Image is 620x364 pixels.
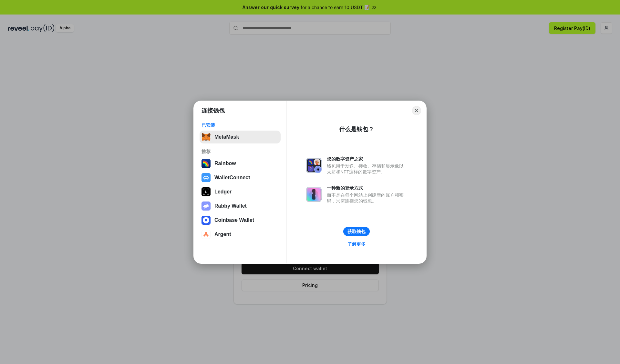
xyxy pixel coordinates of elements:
[200,157,281,170] button: Rainbow
[214,217,254,223] div: Coinbase Wallet
[200,228,281,241] button: Argent
[327,192,407,204] div: 而不是在每个网站上创建新的账户和密码，只需连接您的钱包。
[347,229,366,234] div: 获取钱包
[344,240,369,248] a: 了解更多
[214,175,250,181] div: WalletConnect
[327,163,407,175] div: 钱包用于发送、接收、存储和显示像以太坊和NFT这样的数字资产。
[200,171,281,184] button: WalletConnect
[200,214,281,227] button: Coinbase Wallet
[201,216,211,225] img: svg+xml,%3Csvg%20width%3D%2228%22%20height%3D%2228%22%20viewBox%3D%220%200%2028%2028%22%20fill%3D...
[201,173,211,182] img: svg+xml,%3Csvg%20width%3D%2228%22%20height%3D%2228%22%20viewBox%3D%220%200%2028%2028%22%20fill%3D...
[201,187,211,196] img: svg+xml,%3Csvg%20xmlns%3D%22http%3A%2F%2Fwww.w3.org%2F2000%2Fsvg%22%20width%3D%2228%22%20height%3...
[306,187,322,202] img: svg+xml,%3Csvg%20xmlns%3D%22http%3A%2F%2Fwww.w3.org%2F2000%2Fsvg%22%20fill%3D%22none%22%20viewBox...
[200,131,281,143] button: MetaMask
[201,159,211,168] img: svg+xml,%3Csvg%20width%3D%22120%22%20height%3D%22120%22%20viewBox%3D%220%200%20120%20120%22%20fil...
[201,122,279,128] div: 已安装
[201,230,211,239] img: svg+xml,%3Csvg%20width%3D%2228%22%20height%3D%2228%22%20viewBox%3D%220%200%2028%2028%22%20fill%3D...
[347,241,366,247] div: 了解更多
[201,107,225,114] h1: 连接钱包
[201,133,211,142] img: svg+xml,%3Csvg%20fill%3D%22none%22%20height%3D%2233%22%20viewBox%3D%220%200%2035%2033%22%20width%...
[343,227,370,236] button: 获取钱包
[201,202,211,211] img: svg+xml,%3Csvg%20xmlns%3D%22http%3A%2F%2Fwww.w3.org%2F2000%2Fsvg%22%20fill%3D%22none%22%20viewBox...
[327,156,407,162] div: 您的数字资产之家
[200,200,281,212] button: Rabby Wallet
[200,185,281,198] button: Ledger
[214,134,239,140] div: MetaMask
[201,149,279,154] div: 推荐
[412,106,421,115] button: Close
[339,125,374,133] div: 什么是钱包？
[306,158,322,173] img: svg+xml,%3Csvg%20xmlns%3D%22http%3A%2F%2Fwww.w3.org%2F2000%2Fsvg%22%20fill%3D%22none%22%20viewBox...
[214,231,231,237] div: Argent
[214,161,236,166] div: Rainbow
[214,189,232,195] div: Ledger
[214,203,247,209] div: Rabby Wallet
[327,185,407,191] div: 一种新的登录方式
